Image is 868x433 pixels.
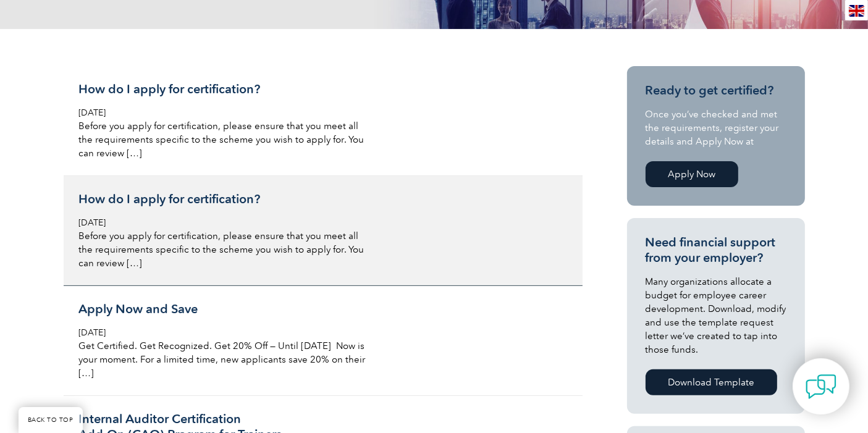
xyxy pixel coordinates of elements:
[79,339,372,380] p: Get Certified. Get Recognized. Get 20% Off — Until [DATE] Now is your moment. For a limited time,...
[646,369,777,395] a: Download Template
[646,161,738,187] a: Apply Now
[19,407,83,433] a: BACK TO TOP
[79,327,106,338] span: [DATE]
[64,286,583,396] a: Apply Now and Save [DATE] Get Certified. Get Recognized. Get 20% Off — Until [DATE] Now is your m...
[79,217,106,228] span: [DATE]
[646,235,786,266] h3: Need financial support from your employer?
[64,176,583,286] a: How do I apply for certification? [DATE] Before you apply for certification, please ensure that y...
[646,107,786,148] p: Once you’ve checked and met the requirements, register your details and Apply Now at
[79,191,372,207] h3: How do I apply for certification?
[646,275,786,356] p: Many organizations allocate a budget for employee career development. Download, modify and use th...
[806,371,836,402] img: contact-chat.png
[79,119,372,160] p: Before you apply for certification, please ensure that you meet all the requirements specific to ...
[849,5,864,17] img: en
[79,301,372,317] h3: Apply Now and Save
[79,107,106,118] span: [DATE]
[79,229,372,270] p: Before you apply for certification, please ensure that you meet all the requirements specific to ...
[646,83,786,98] h3: Ready to get certified?
[79,82,372,97] h3: How do I apply for certification?
[64,66,583,176] a: How do I apply for certification? [DATE] Before you apply for certification, please ensure that y...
